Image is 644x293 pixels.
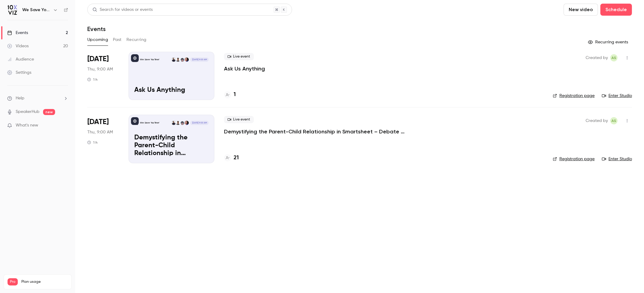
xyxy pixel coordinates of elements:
a: Demystifying the Parent-Child Relationship in Smartsheet – Debate at the Dinner Table [224,128,405,135]
div: Events [7,30,28,36]
p: We Save You Time! [140,121,159,124]
img: Ayelet Weiner [176,58,180,62]
img: Dansong Wang [180,58,184,62]
img: Dansong Wang [180,121,184,125]
span: Pro [8,278,18,285]
div: Search for videos or events [92,7,153,13]
img: We Save You Time! [8,5,17,15]
span: Thu, 9:00 AM [87,129,113,135]
a: SpeakerHub [16,109,39,115]
button: Recurring [126,35,147,45]
p: Demystifying the Parent-Child Relationship in Smartsheet – Debate at the Dinner Table [134,134,209,157]
h4: 1 [234,91,236,99]
span: [DATE] [87,54,109,64]
div: Audience [7,56,34,62]
p: We Save You Time! [140,58,159,61]
span: Created by [586,117,608,124]
span: [DATE] [87,117,109,127]
span: AS [611,54,616,61]
span: Help [16,95,24,101]
img: Jennifer Jones [185,58,189,62]
div: 1 h [87,77,98,82]
button: Past [113,35,122,45]
iframe: Noticeable Trigger [61,123,68,128]
div: Sep 4 Thu, 9:00 AM (America/Denver) [87,115,119,163]
span: Live event [224,116,254,123]
span: Thu, 9:00 AM [87,66,113,72]
div: Aug 21 Thu, 9:00 AM (America/Denver) [87,52,119,100]
img: Jennifer Jones [185,121,189,125]
span: What's new [16,122,38,129]
a: Demystifying the Parent-Child Relationship in Smartsheet – Debate at the Dinner Table We Save You... [129,115,214,163]
button: New video [564,4,598,16]
a: Enter Studio [602,156,632,162]
span: [DATE] 9:00 AM [190,58,208,62]
h4: 21 [234,154,239,162]
span: Live event [224,53,254,60]
a: 1 [224,91,236,99]
img: Dustin Wise [172,121,176,125]
button: Schedule [600,4,632,16]
span: Created by [586,54,608,61]
a: Registration page [553,156,595,162]
span: AS [611,117,616,124]
div: Videos [7,43,29,49]
span: Plan usage [21,279,68,284]
a: 21 [224,154,239,162]
img: Ayelet Weiner [176,121,180,125]
a: Enter Studio [602,93,632,99]
a: Ask Us AnythingWe Save You Time!Jennifer JonesDansong WangAyelet WeinerDustin Wise[DATE] 9:00 AMA... [129,52,214,100]
a: Ask Us Anything [224,65,265,72]
span: Ashley Sage [610,117,618,124]
li: help-dropdown-opener [7,95,68,101]
span: [DATE] 9:00 AM [190,121,208,125]
h6: We Save You Time! [22,7,51,13]
button: Recurring events [585,37,632,47]
h1: Events [87,25,106,33]
div: Settings [7,70,31,76]
span: new [43,109,55,115]
p: Ask Us Anything [134,86,209,94]
a: Registration page [553,93,595,99]
button: Upcoming [87,35,108,45]
div: 1 h [87,140,98,145]
span: Ashley Sage [610,54,618,61]
img: Dustin Wise [172,58,176,62]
